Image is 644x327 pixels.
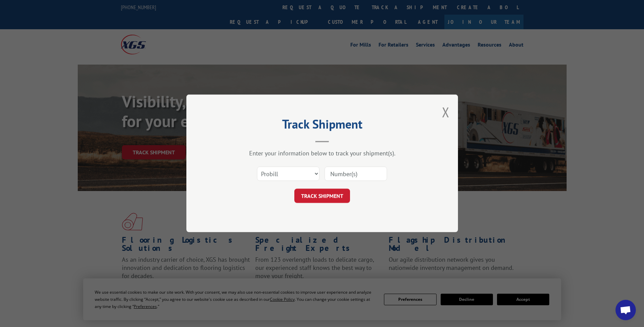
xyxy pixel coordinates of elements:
[325,167,387,181] input: Number(s)
[220,150,424,157] div: Enter your information below to track your shipment(s).
[294,189,350,203] button: TRACK SHIPMENT
[615,300,636,320] a: Open chat
[220,119,424,132] h2: Track Shipment
[442,103,449,121] button: Close modal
